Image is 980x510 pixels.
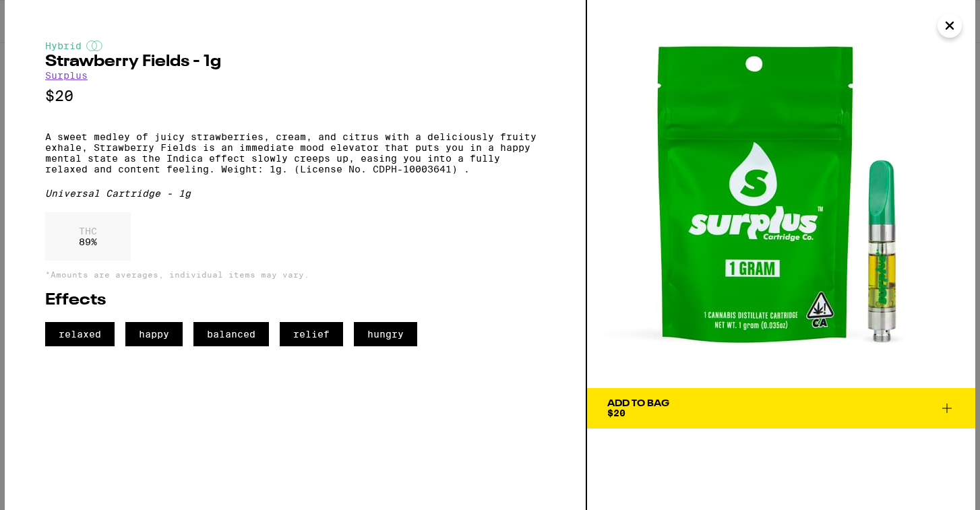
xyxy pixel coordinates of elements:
div: 89 % [45,212,131,261]
p: A sweet medley of juicy strawberries, cream, and citrus with a deliciously fruity exhale, Strawbe... [45,131,545,174]
p: *Amounts are averages, individual items may vary. [45,270,545,279]
div: Add To Bag [607,399,669,408]
span: hungry [354,322,417,346]
h2: Effects [45,292,545,309]
span: Hi. Need any help? [8,9,97,20]
img: hybridColor.svg [86,40,102,51]
p: $20 [45,88,545,104]
span: balanced [193,322,269,346]
h2: Strawberry Fields - 1g [45,54,545,70]
span: $20 [607,408,625,418]
button: Add To Bag$20 [587,388,975,428]
span: relief [280,322,343,346]
span: relaxed [45,322,115,346]
a: Surplus [45,70,88,81]
button: Close [938,13,962,38]
div: Universal Cartridge - 1g [45,188,545,199]
p: THC [79,226,97,236]
div: Hybrid [45,40,545,51]
span: happy [125,322,183,346]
